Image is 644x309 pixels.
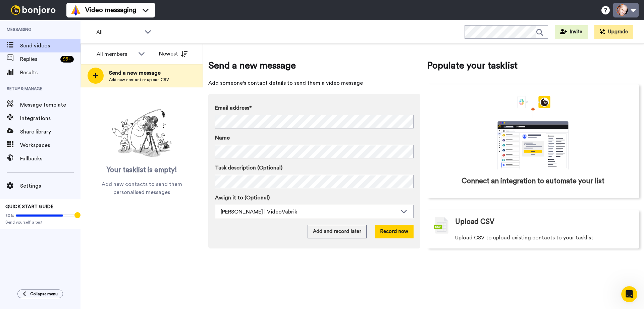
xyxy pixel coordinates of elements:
span: Send videos [20,42,80,50]
span: Replies [20,55,58,63]
span: Results [20,69,80,77]
span: Send a new message [208,59,420,72]
span: All [96,28,141,36]
label: Email address* [215,104,414,112]
button: Newest [154,47,193,61]
span: 80% [5,213,14,218]
span: Populate your tasklist [427,59,639,72]
span: Upload CSV to upload existing contacts to your tasklist [455,234,593,242]
span: Send a new message [109,69,169,77]
div: [PERSON_NAME] | VideoVabrik [221,208,397,216]
img: csv-grey.png [434,217,448,234]
label: Assign it to (Optional) [215,194,414,202]
img: vm-color.svg [70,5,81,15]
img: bj-logo-header-white.svg [8,5,58,15]
div: animation [483,96,583,169]
span: Add new contacts to send them personalised messages [91,180,193,196]
div: All members [97,50,135,58]
img: ready-set-action.png [108,106,175,160]
span: Settings [20,182,80,190]
span: Integrations [20,114,80,122]
span: Send yourself a test [5,220,75,225]
iframe: Intercom live chat [621,286,637,302]
label: Task description (Optional) [215,164,414,172]
span: Add someone's contact details to send them a video message [208,79,420,87]
span: Workspaces [20,141,80,149]
span: Upload CSV [455,217,494,227]
span: Connect an integration to automate your list [462,176,604,186]
button: Record now [375,225,414,238]
span: Video messaging [85,5,136,15]
div: Tooltip anchor [74,212,80,218]
span: QUICK START GUIDE [5,204,54,209]
span: Share library [20,128,80,136]
span: Add new contact or upload CSV [109,77,169,82]
div: 99 + [60,56,74,63]
span: Name [215,134,230,142]
span: Fallbacks [20,155,80,163]
button: Invite [555,25,588,39]
span: Your tasklist is empty! [107,165,177,175]
span: Collapse menu [30,291,58,297]
button: Upgrade [594,25,633,39]
button: Add and record later [308,225,367,238]
button: Collapse menu [17,289,63,298]
span: Message template [20,101,80,109]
